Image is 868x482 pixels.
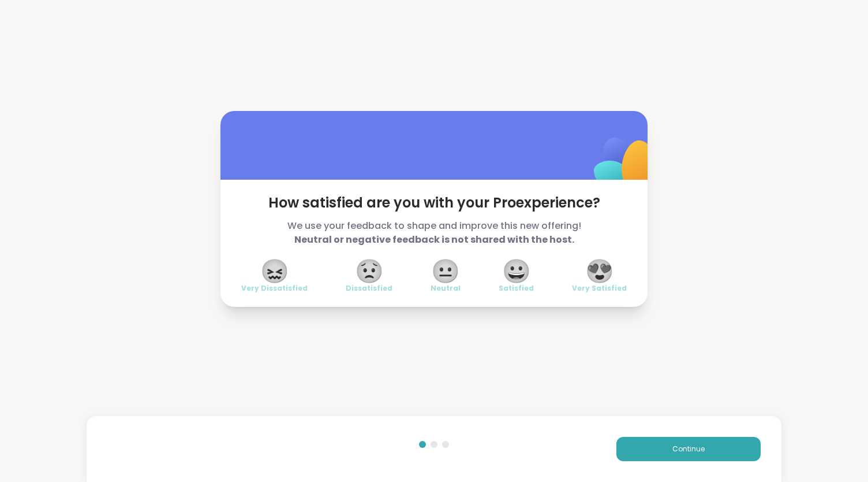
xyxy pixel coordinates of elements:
span: How satisfied are you with your Pro experience? [241,194,627,212]
span: 😍 [585,261,614,281]
span: 😐 [431,261,460,281]
b: Neutral or negative feedback is not shared with the host. [294,233,574,246]
span: We use your feedback to shape and improve this new offering! [241,219,627,247]
img: ShareWell Logomark [567,107,682,223]
span: Very Dissatisfied [241,284,308,293]
span: Very Satisfied [572,284,627,293]
span: Continue [672,444,705,454]
button: Continue [616,437,761,461]
span: 😟 [355,261,384,281]
span: Neutral [431,284,461,293]
span: Satisfied [499,284,534,293]
span: 😖 [260,261,289,281]
span: Dissatisfied [346,284,392,293]
span: 😀 [502,261,531,281]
